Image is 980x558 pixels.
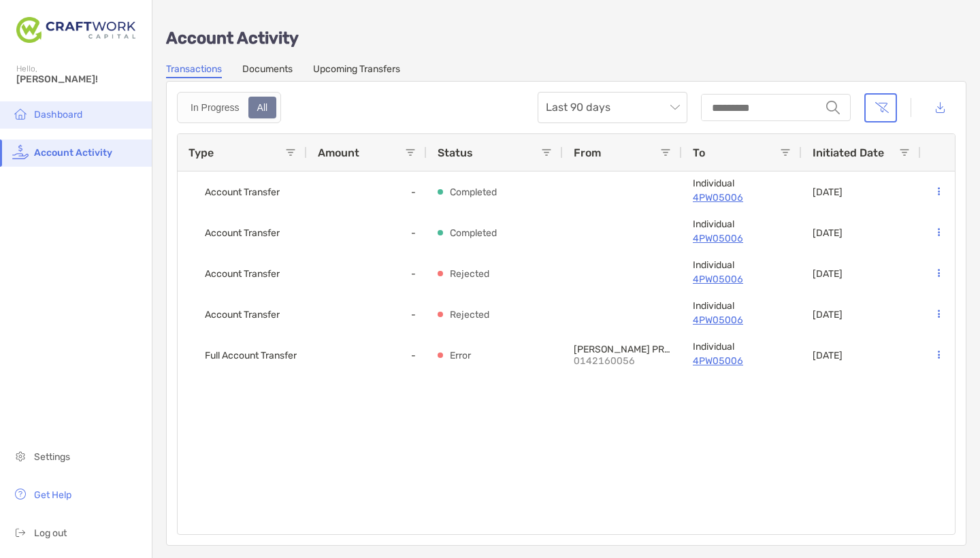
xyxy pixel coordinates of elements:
p: Individual [693,218,791,230]
span: Full Account Transfer [205,344,297,367]
p: Completed [450,225,497,242]
span: Account Transfer [205,303,280,326]
span: Account Activity [34,147,112,159]
img: household icon [12,105,29,122]
a: Upcoming Transfers [313,63,400,78]
span: [PERSON_NAME]! [16,73,144,85]
img: settings icon [12,448,29,464]
img: input icon [826,101,840,114]
span: Get Help [34,489,71,501]
span: Settings [34,451,70,463]
span: Last 90 days [546,93,679,122]
p: Individual [693,300,791,312]
p: [DATE] [813,350,843,361]
span: Account Transfer [205,263,280,285]
p: Individual [693,341,791,352]
a: 4PW05006 [693,189,791,206]
a: Documents [242,63,293,78]
span: Initiated Date [813,146,884,159]
div: All [250,98,276,117]
a: 4PW05006 [693,271,791,288]
p: Error [450,347,471,364]
a: Transactions [166,63,222,78]
span: Log out [34,527,67,539]
span: Account Transfer [205,222,280,244]
p: Individual [693,178,791,189]
img: get-help icon [12,486,29,502]
a: 4PW05006 [693,352,791,370]
span: From [574,146,601,159]
div: In Progress [183,98,247,117]
p: [DATE] [813,309,843,321]
span: Account Transfer [205,181,280,203]
a: 4PW05006 [693,230,791,247]
a: 4PW05006 [693,312,791,329]
p: Rejected [450,306,489,323]
img: activity icon [12,144,29,160]
span: Type [189,146,214,159]
button: Clear filters [864,93,897,122]
div: - [307,212,427,253]
div: - [307,335,427,376]
div: - [307,294,427,335]
span: Amount [318,146,359,159]
span: Status [438,146,473,159]
img: logout icon [12,524,29,540]
img: Zoe Logo [16,5,135,54]
p: Account Activity [166,30,966,47]
span: Dashboard [34,109,82,120]
p: [DATE] [813,268,843,280]
p: Rejected [450,265,489,282]
p: [DATE] [813,227,843,239]
div: - [307,253,427,294]
p: 0142160056 [574,355,669,367]
p: T. ROWE PRICE INVESTMENT SERVICES, INC. [574,344,671,355]
span: To [693,146,705,159]
div: segmented control [177,92,281,123]
p: Individual [693,259,791,271]
p: [DATE] [813,186,843,198]
p: Completed [450,184,497,201]
div: - [307,171,427,212]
